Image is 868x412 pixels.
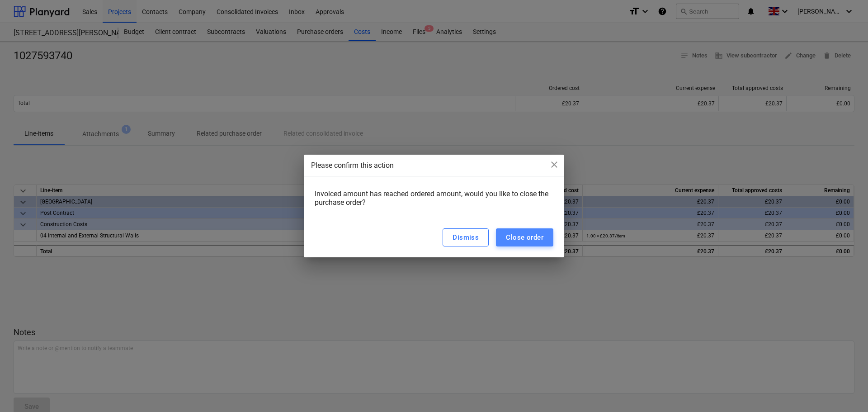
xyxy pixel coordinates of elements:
span: close [549,159,560,170]
div: close [549,159,560,173]
div: Close order [506,232,543,243]
div: Invoiced amount has reached ordered amount, would you like to close the purchase order? [315,189,553,214]
div: Dismiss [453,232,479,243]
button: Close order [496,228,553,246]
iframe: Chat Widget [823,369,868,412]
div: Please confirm this action [311,160,557,171]
button: Dismiss [443,228,489,246]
